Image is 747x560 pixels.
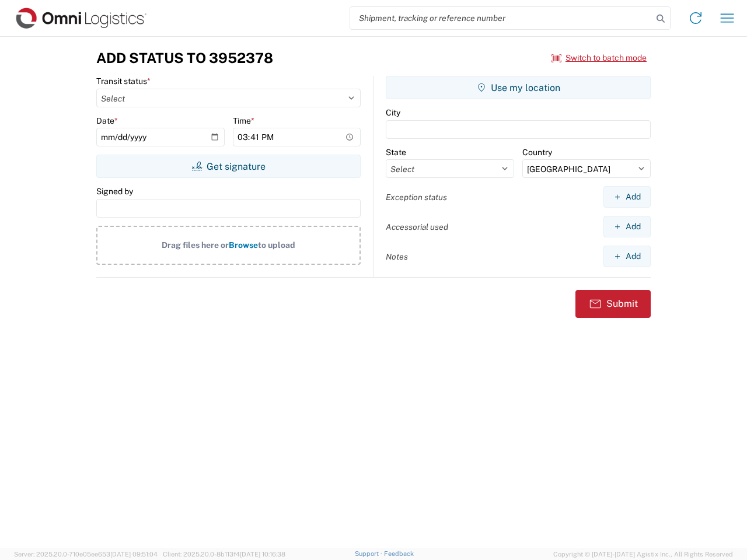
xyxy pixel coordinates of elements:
input: Shipment, tracking or reference number [350,7,652,29]
label: Time [233,116,254,126]
label: City [386,107,400,118]
span: to upload [258,240,295,250]
span: [DATE] 10:16:38 [240,551,285,558]
button: Switch to batch mode [551,48,647,68]
label: Signed by [96,186,133,197]
span: Drag files here or [162,240,229,250]
button: Add [603,216,651,237]
label: Country [522,147,552,157]
button: Get signature [96,155,361,178]
span: Client: 2025.20.0-8b113f4 [163,551,285,558]
span: Browse [229,240,258,250]
label: Accessorial used [386,222,448,232]
span: Server: 2025.20.0-710e05ee653 [14,551,158,558]
button: Add [603,246,651,267]
label: Notes [386,251,408,262]
label: Transit status [96,76,151,86]
label: State [386,147,406,157]
button: Add [603,186,651,208]
span: [DATE] 09:51:04 [110,551,158,558]
a: Feedback [384,550,414,557]
span: Copyright © [DATE]-[DATE] Agistix Inc., All Rights Reserved [553,549,733,559]
button: Submit [575,290,651,318]
h3: Add Status to 3952378 [96,50,273,66]
label: Date [96,116,118,126]
button: Use my location [386,76,651,99]
label: Exception status [386,192,447,202]
a: Support [355,550,384,557]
